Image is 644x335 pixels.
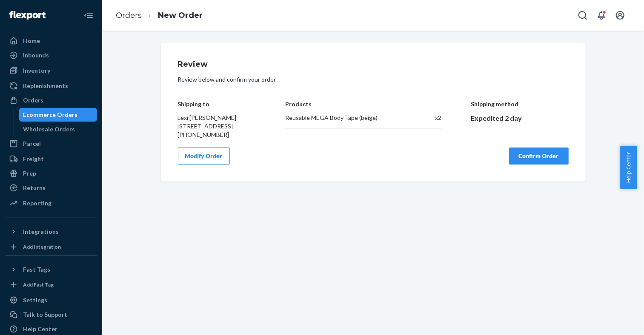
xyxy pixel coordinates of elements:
div: Integrations [23,227,59,236]
a: Home [5,34,97,48]
div: Replenishments [23,82,68,90]
div: Add Fast Tag [23,281,54,288]
div: Reporting [23,199,52,207]
button: Open notifications [593,7,610,24]
div: Prep [23,169,36,178]
button: Confirm Order [509,148,569,165]
a: Freight [5,152,97,166]
div: Wholesale Orders [23,125,75,133]
div: Help Center [23,325,57,333]
a: Talk to Support [5,308,97,321]
a: Wholesale Orders [19,122,97,136]
button: Fast Tags [5,263,97,276]
div: Ecommerce Orders [23,111,78,119]
div: Inventory [23,66,50,75]
div: Home [23,37,40,45]
a: Settings [5,293,97,307]
a: Inbounds [5,48,97,62]
div: Expedited 2 day [471,114,569,123]
div: Parcel [23,139,41,148]
button: Close Navigation [80,7,97,24]
a: Replenishments [5,79,97,93]
a: Inventory [5,64,97,77]
div: Add Integration [23,243,61,250]
a: Returns [5,181,97,195]
a: Orders [116,11,142,20]
div: Returns [23,184,46,192]
div: Reusable MEGA Body Tape (beige) [285,114,408,122]
a: Add Integration [5,242,97,252]
h4: Shipping to [178,101,256,107]
button: Integrations [5,225,97,238]
div: Talk to Support [23,310,67,319]
h1: Review [178,60,569,69]
p: Review below and confirm your order [178,75,569,84]
div: Freight [23,155,44,163]
a: Orders [5,94,97,107]
a: New Order [158,11,203,20]
a: Reporting [5,196,97,210]
div: Orders [23,96,43,105]
div: [PHONE_NUMBER] [178,131,256,139]
h4: Shipping method [471,101,569,107]
a: Prep [5,167,97,180]
a: Parcel [5,137,97,150]
div: Fast Tags [23,265,50,274]
div: Inbounds [23,51,49,60]
a: Ecommerce Orders [19,108,97,122]
button: Help Center [620,146,637,189]
button: Modify Order [178,148,230,165]
img: Flexport logo [9,11,46,20]
button: Open Search Box [574,7,591,24]
ol: breadcrumbs [109,3,209,28]
div: Settings [23,296,47,304]
span: Lexi [PERSON_NAME] [STREET_ADDRESS] [178,114,237,130]
div: x 2 [417,114,441,122]
h4: Products [285,101,441,107]
button: Open account menu [612,7,629,24]
a: Add Fast Tag [5,280,97,290]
